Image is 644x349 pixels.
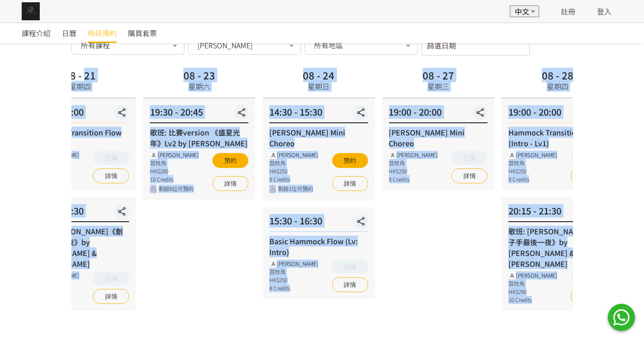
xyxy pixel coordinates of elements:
[212,153,249,168] button: 預約
[31,167,80,175] div: HK$250
[128,28,157,38] span: 購買套票
[150,151,199,159] div: [PERSON_NAME]
[31,105,129,123] div: 19:00 - 20:00
[128,23,157,43] a: 購買套票
[451,151,488,165] button: 已滿
[64,70,96,80] div: 08 - 21
[62,28,76,38] span: 日曆
[269,268,318,276] div: 荔枝角
[303,70,334,80] div: 08 - 24
[150,159,199,167] div: 荔枝角
[571,271,607,285] button: 已滿
[571,151,607,165] button: 已滿
[269,185,276,193] img: fire.png
[389,127,487,149] div: [PERSON_NAME] Mini Choreo
[508,271,557,279] div: [PERSON_NAME]
[571,289,607,304] a: 詳情
[571,168,607,183] a: 詳情
[508,175,557,183] div: 8 Credits
[22,28,51,38] span: 課程介紹
[197,41,253,50] span: [PERSON_NAME]
[508,279,557,288] div: 荔枝角
[269,214,368,232] div: 15:30 - 16:30
[93,151,129,165] button: 已滿
[150,167,199,175] div: HK$290
[22,2,40,20] img: img_61c0148bb0266
[31,271,80,279] div: [PERSON_NAME]
[508,159,557,167] div: 荔枝角
[597,6,611,17] a: 登入
[389,167,437,175] div: HK$250
[421,37,530,56] input: 篩選日期
[278,185,318,193] span: 剩餘1位可預約
[150,185,157,193] img: fire.png
[269,175,318,183] div: 8 Credits
[31,279,80,288] div: 荔枝角
[88,28,117,38] span: 時段預約
[332,260,368,274] button: 已滿
[269,167,318,175] div: HK$250
[62,23,76,43] a: 日曆
[93,168,129,183] a: 詳情
[308,81,329,92] div: 星期日
[188,81,210,92] div: 星期六
[150,127,249,149] div: 歌班: 比賽version 《盛夏光年》Lv2 by [PERSON_NAME]
[389,151,437,159] div: [PERSON_NAME]
[269,159,318,167] div: 荔枝角
[150,175,199,183] div: 10 Credits
[508,204,607,222] div: 20:15 - 21:30
[150,105,249,123] div: 19:30 - 20:45
[269,260,318,268] div: [PERSON_NAME]
[31,151,80,159] div: [PERSON_NAME]
[269,151,318,159] div: [PERSON_NAME]
[332,277,368,292] a: 詳情
[269,284,318,292] div: 8 Credits
[31,226,129,269] div: 歌班: [PERSON_NAME]《劊子手最後一夜》by [PERSON_NAME] & [PERSON_NAME]
[389,175,437,183] div: 8 Credits
[508,296,557,304] div: 10 Credits
[508,105,607,123] div: 19:00 - 20:00
[508,127,607,149] div: Hammock Transition Flow (Intro - Lv1)
[88,23,117,43] a: 時段預約
[159,185,199,193] span: 剩餘8位可預約
[269,127,368,149] div: [PERSON_NAME] Mini Choreo
[93,271,129,285] button: 已滿
[508,226,607,269] div: 歌班: [PERSON_NAME]《劊子手最後一夜》by [PERSON_NAME] & [PERSON_NAME]
[508,151,557,159] div: [PERSON_NAME]
[31,127,129,149] div: Hammock Transition Flow (Intro - Lv1)
[183,70,215,80] div: 08 - 23
[31,159,80,167] div: 荔枝角
[212,176,249,191] a: 詳情
[547,81,569,92] div: 星期四
[93,289,129,304] a: 詳情
[31,175,80,183] div: 8 Credits
[332,153,368,168] button: 預約
[389,159,437,167] div: 荔枝角
[269,236,368,257] div: Basic Hammock Flow (Lv: Intro)
[31,204,129,222] div: 20:15 - 21:30
[423,70,454,80] div: 08 - 27
[542,70,573,80] div: 08 - 28
[22,23,51,43] a: 課程介紹
[31,296,80,304] div: 10 Credits
[314,41,343,50] span: 所有地區
[389,105,487,123] div: 19:00 - 20:00
[69,81,91,92] div: 星期四
[269,105,368,123] div: 14:30 - 15:30
[451,168,488,183] a: 詳情
[31,288,80,296] div: HK$290
[428,81,449,92] div: 星期三
[561,6,575,17] a: 註冊
[269,276,318,284] div: HK$250
[508,167,557,175] div: HK$250
[332,176,368,191] a: 詳情
[508,288,557,296] div: HK$290
[81,41,110,50] span: 所有課程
